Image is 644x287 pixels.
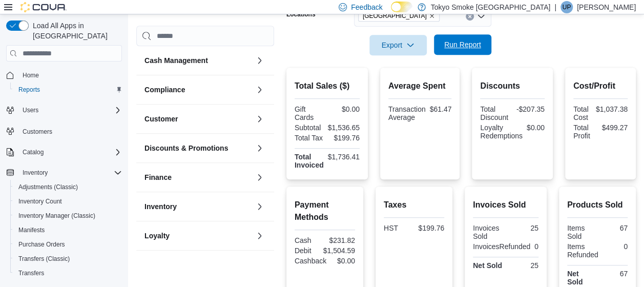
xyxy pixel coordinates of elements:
h2: Products Sold [567,199,628,211]
div: $0.00 [329,105,360,113]
span: Transfers (Classic) [18,255,70,263]
div: $199.76 [416,224,444,232]
span: Inventory Count [18,197,62,206]
h2: Average Spent [388,80,451,92]
img: Cova [20,2,67,12]
span: Purchase Orders [14,238,122,251]
span: Users [18,104,122,116]
div: InvoicesRefunded [473,242,530,251]
a: Inventory Manager (Classic) [14,210,99,222]
button: Discounts & Promotions [254,142,266,154]
a: Purchase Orders [14,238,69,251]
div: Gift Cards [295,105,325,121]
button: Finance [144,172,252,182]
h3: Inventory [144,201,177,212]
div: Debit [295,247,319,255]
button: Adjustments (Classic) [10,180,126,194]
p: Tokyo Smoke [GEOGRAPHIC_DATA] [431,1,551,13]
button: Cash Management [254,54,266,67]
a: Inventory Count [14,195,66,208]
div: Invoices Sold [473,224,504,240]
span: Home [23,71,39,79]
span: Adjustments (Classic) [14,181,122,193]
div: Unike Patel [560,1,573,13]
button: Home [2,68,126,83]
label: Locations [286,10,316,18]
button: Inventory Count [10,194,126,209]
button: OCM [254,259,266,271]
div: $1,736.41 [328,153,360,161]
span: Reports [14,84,122,96]
div: -$207.35 [514,105,545,113]
span: Transfers [18,269,44,277]
div: 67 [599,224,628,232]
div: 0 [603,242,628,251]
button: Inventory [144,201,252,212]
a: Adjustments (Classic) [14,181,82,193]
span: Customers [18,125,122,137]
div: Total Discount [480,105,510,121]
button: Customer [144,114,252,124]
span: Purchase Orders [18,240,65,249]
span: Inventory Manager (Classic) [14,210,122,222]
div: $61.47 [430,105,452,113]
div: Cash [295,236,323,244]
button: Run Report [434,34,491,55]
a: Transfers (Classic) [14,253,74,265]
span: Inventory Count [14,195,122,208]
span: Transfers (Classic) [14,253,122,265]
div: 25 [508,261,538,270]
button: Inventory [254,200,266,213]
div: Transaction Average [388,105,426,121]
button: Compliance [254,84,266,96]
button: Inventory [18,167,52,179]
button: Inventory Manager (Classic) [10,209,126,223]
button: Loyalty [254,230,266,242]
div: Items Refunded [567,242,598,259]
div: $1,037.38 [596,105,628,113]
div: Total Cost [573,105,592,121]
button: Customer [254,113,266,125]
span: Load All Apps in [GEOGRAPHIC_DATA] [29,20,122,41]
button: Transfers [10,266,126,280]
h2: Total Sales ($) [295,80,360,92]
strong: Net Sold [567,270,583,286]
button: Users [2,103,126,117]
div: $1,504.59 [323,247,355,255]
span: Catalog [18,146,122,158]
button: Customers [2,124,126,138]
a: Transfers [14,267,48,279]
span: Catalog [23,148,44,156]
h2: Payment Methods [295,199,355,223]
button: Compliance [144,85,252,95]
button: Transfers (Classic) [10,252,126,266]
div: $1,536.65 [328,124,360,132]
h3: Discounts & Promotions [144,143,228,153]
span: Run Report [444,39,481,50]
button: Export [369,35,427,55]
button: Cash Management [144,55,252,66]
h3: Finance [144,172,172,182]
a: Customers [18,126,56,138]
span: Users [23,106,38,114]
div: Subtotal [295,124,324,132]
span: Dark Mode [391,12,391,13]
span: Inventory [18,167,122,179]
a: Home [18,69,43,81]
span: Inventory [23,169,48,177]
strong: Total Invoiced [295,153,324,169]
button: Reports [10,83,126,97]
button: OCM [144,260,252,270]
span: Manifests [14,224,122,236]
h2: Taxes [384,199,444,211]
input: Dark Mode [391,2,412,12]
button: Inventory [2,166,126,180]
button: Catalog [18,146,48,158]
h3: Loyalty [144,231,170,241]
button: Finance [254,171,266,183]
div: Items Sold [567,224,595,240]
a: Manifests [14,224,49,236]
p: | [554,1,556,13]
p: [PERSON_NAME] [577,1,636,13]
div: 0 [534,242,538,251]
